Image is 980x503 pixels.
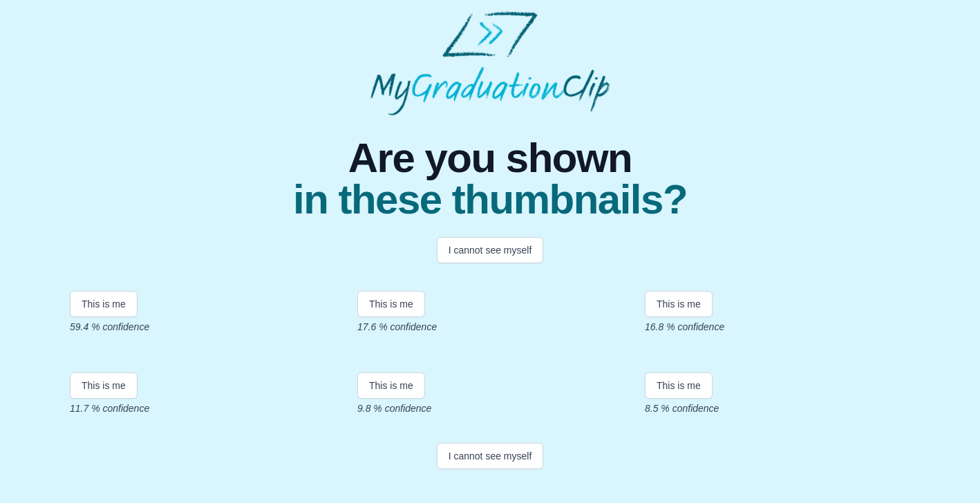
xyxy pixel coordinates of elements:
[645,291,713,317] button: This is me
[293,137,687,179] span: Are you shown
[70,401,335,415] p: 11.7 % confidence
[437,237,544,263] button: I cannot see myself
[357,291,425,317] button: This is me
[645,320,910,334] p: 16.8 % confidence
[437,443,544,469] button: I cannot see myself
[357,320,623,334] p: 17.6 % confidence
[645,372,713,399] button: This is me
[645,401,910,415] p: 8.5 % confidence
[70,291,138,317] button: This is me
[293,179,687,220] span: in these thumbnails?
[370,11,610,115] img: MyGraduationClip
[357,372,425,399] button: This is me
[70,372,138,399] button: This is me
[70,320,335,334] p: 59.4 % confidence
[357,401,623,415] p: 9.8 % confidence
